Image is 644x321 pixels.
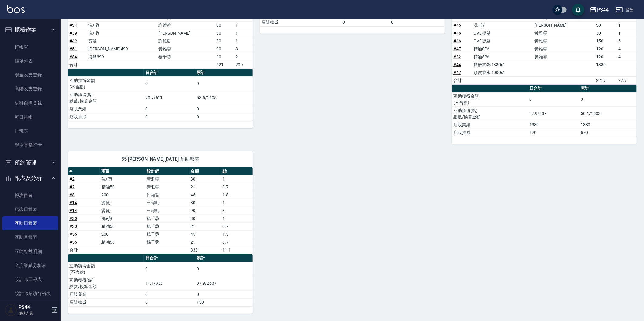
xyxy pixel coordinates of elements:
td: 黃雅雯 [157,45,215,53]
p: 服務人員 [19,310,49,316]
a: #45 [453,23,461,28]
td: 20.7 [234,61,253,69]
a: #30 [69,216,77,221]
button: 報表及分析 [2,170,58,186]
td: 合計 [68,246,100,254]
td: 0 [195,262,253,276]
td: 30 [215,21,234,29]
td: 1 [617,21,637,29]
td: 11.1/333 [144,276,195,290]
td: 精油50 [100,238,145,246]
a: #43 [453,15,461,20]
td: 200 [100,230,145,238]
a: #52 [453,54,461,59]
td: 1 [234,37,253,45]
td: 570 [528,129,579,137]
td: 剪髮 [87,37,157,45]
th: 日合計 [144,254,195,262]
td: 0 [195,290,253,298]
td: 4 [617,45,637,53]
td: 店販抽成 [452,129,528,137]
td: 楊千蓉 [157,53,215,61]
table: a dense table [68,254,253,306]
td: 合計 [68,61,87,69]
td: 王璟勳 [145,207,189,215]
td: 30 [215,37,234,45]
a: 材料自購登錄 [2,96,58,110]
td: 0 [144,290,195,298]
a: #2 [69,184,75,189]
div: PS44 [597,6,609,14]
td: 1 [221,215,253,222]
a: 現金收支登錄 [2,68,58,82]
td: 0 [144,113,195,121]
td: 0 [528,92,579,106]
a: 現場電腦打卡 [2,138,58,152]
td: 燙髮 [100,207,145,215]
td: 50.1/1503 [579,106,637,121]
td: 黃雅雯 [145,183,189,191]
th: 點 [221,167,253,175]
a: #31 [69,15,77,20]
td: OVC燙髮 [472,29,533,37]
td: 30 [189,215,221,222]
td: 1380 [579,121,637,129]
td: 洗+剪 [100,215,145,222]
td: 3 [221,207,253,215]
td: 0.7 [221,222,253,230]
td: 洗+剪 [87,29,157,37]
td: 燙髮 [100,199,145,207]
a: #14 [69,208,77,213]
a: #47 [453,70,461,75]
td: 店販抽成 [68,298,144,306]
a: #46 [453,31,461,35]
td: 店販抽成 [68,113,144,121]
th: 項目 [100,167,145,175]
td: 30 [189,199,221,207]
td: 5 [617,37,637,45]
span: 55 [PERSON_NAME][DATE] 互助報表 [75,156,245,162]
td: 店販業績 [452,121,528,129]
td: 1 [221,199,253,207]
td: 精油50 [100,222,145,230]
td: 黃雅雯 [533,29,595,37]
td: 4 [617,53,637,61]
td: 頭皮香水 1000x1 [472,69,533,76]
td: 互助獲得(點) 點數/換算金額 [68,91,144,105]
button: 櫃檯作業 [2,22,58,38]
table: a dense table [452,85,637,137]
a: #46 [453,39,461,43]
td: 許維哲 [145,191,189,199]
a: 高階收支登錄 [2,82,58,96]
td: 27.9/837 [528,106,579,121]
h5: PS44 [19,304,49,310]
td: 寶齡富錦 1380x1 [472,61,533,69]
td: OVC燙髮 [472,37,533,45]
td: 11.1 [221,246,253,254]
td: 120 [595,45,617,53]
a: #14 [69,200,77,205]
td: 0 [390,18,445,26]
td: 楊千蓉 [145,222,189,230]
th: 金額 [189,167,221,175]
td: 53.5/1605 [195,91,253,105]
td: 洗+剪 [87,21,157,29]
td: 120 [595,53,617,61]
td: 互助獲得金額 (不含點) [452,92,528,106]
a: #42 [69,39,77,43]
td: 互助獲得金額 (不含點) [68,76,144,91]
a: #55 [69,232,77,237]
img: Person [5,304,17,316]
td: 店販業績 [68,290,144,298]
td: 0 [579,92,637,106]
td: 1.5 [221,191,253,199]
td: 王璟勳 [145,199,189,207]
td: 1 [221,175,253,183]
table: a dense table [68,69,253,121]
td: 楊千蓉 [145,238,189,246]
td: 45 [189,191,221,199]
td: 精油SPA [472,53,533,61]
td: 570 [579,129,637,137]
td: 150 [595,37,617,45]
td: 0.7 [221,238,253,246]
